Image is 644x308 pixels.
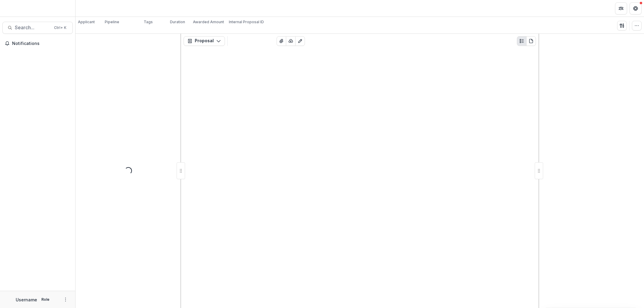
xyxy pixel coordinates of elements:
button: Search... [2,22,73,34]
p: Awarded Amount [193,19,224,25]
button: Get Help [630,2,642,14]
button: More [62,296,69,303]
button: PDF view [526,36,536,46]
p: Duration [170,19,185,25]
button: Notifications [2,39,73,48]
button: Partners [615,2,627,14]
button: Plaintext view [517,36,527,46]
p: Role [40,297,51,302]
p: Applicant [78,19,95,25]
span: Notifications [12,41,70,46]
button: Proposal [184,36,225,46]
div: Ctrl + K [53,24,68,31]
p: Tags [144,19,153,25]
p: Username [16,297,37,303]
button: Edit as form [295,36,305,46]
span: Search... [15,25,50,30]
p: Internal Proposal ID [229,19,264,25]
button: View Attached Files [277,36,286,46]
p: Pipeline [105,19,119,25]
